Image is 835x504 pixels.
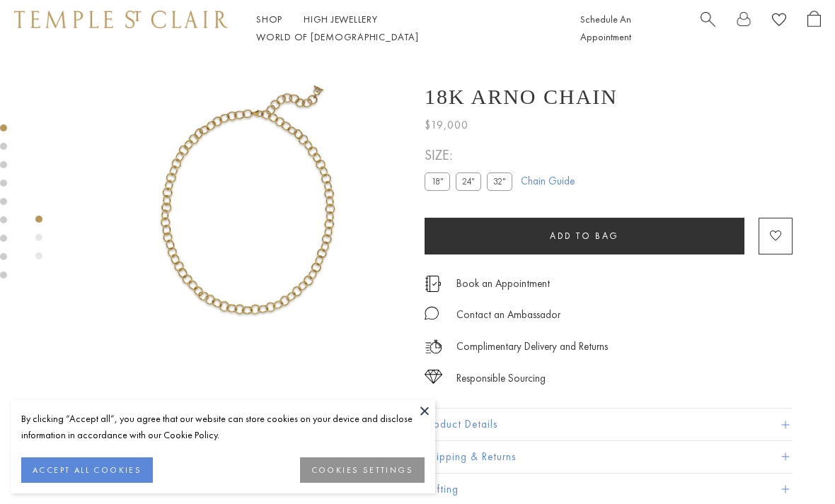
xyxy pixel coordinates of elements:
[456,370,546,387] div: Responsible Sourcing
[487,172,512,190] label: 32"
[425,409,793,440] button: Product Details
[425,370,442,384] img: icon_sourcing.svg
[456,276,550,291] a: Book an Appointment
[425,116,468,134] span: $19,000
[92,57,403,368] img: N88810-ARNO24
[772,11,786,33] a: View Wishlist
[425,85,618,109] h1: 18K Arno Chain
[425,172,450,190] label: 18"
[425,218,744,254] button: Add to bag
[256,13,282,25] a: ShopShop
[456,338,608,356] p: Complimentary Delivery and Returns
[304,13,378,25] a: High JewelleryHigh Jewellery
[456,172,481,190] label: 24"
[456,306,560,324] div: Contact an Ambassador
[425,276,442,292] img: icon_appointment.svg
[521,173,575,189] a: Chain Guide
[14,11,228,28] img: Temple St. Clair
[300,457,425,483] button: COOKIES SETTINGS
[425,338,442,356] img: icon_delivery.svg
[807,11,821,46] a: Open Shopping Bag
[764,438,821,490] iframe: Gorgias live chat messenger
[256,11,548,46] nav: Main navigation
[550,230,619,242] span: Add to bag
[35,212,42,271] div: Product gallery navigation
[701,11,715,46] a: Search
[21,457,153,483] button: ACCEPT ALL COOKIES
[21,411,425,443] div: By clicking “Accept all”, you agree that our website can store cookies on your device and disclos...
[256,30,418,43] a: World of [DEMOGRAPHIC_DATA]World of [DEMOGRAPHIC_DATA]
[425,306,439,320] img: MessageIcon-01_2.svg
[425,441,793,473] button: Shipping & Returns
[425,143,518,167] span: SIZE:
[580,13,631,43] a: Schedule An Appointment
